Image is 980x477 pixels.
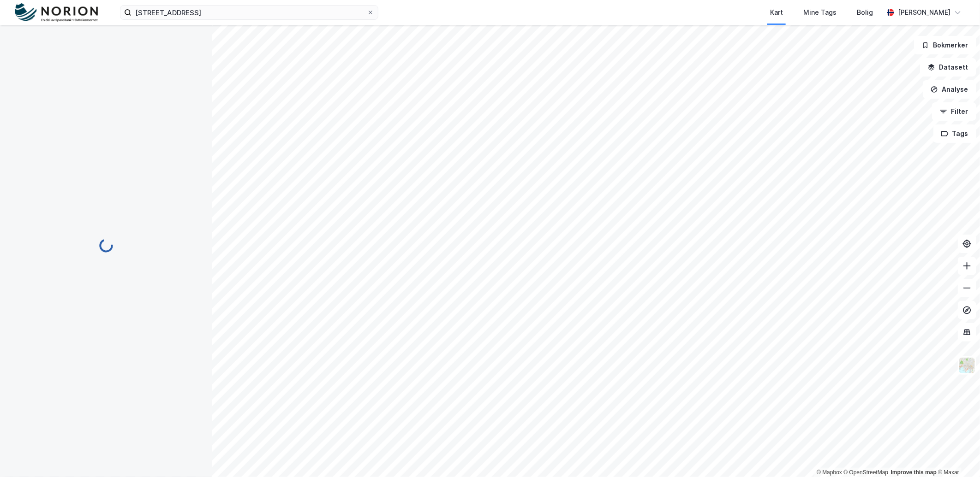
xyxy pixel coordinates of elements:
div: [PERSON_NAME] [898,7,950,18]
iframe: Chat Widget [934,433,980,477]
a: Mapbox [817,469,842,476]
input: Søk på adresse, matrikkel, gårdeiere, leietakere eller personer [131,6,367,19]
img: norion-logo.80e7a08dc31c2e691866.png [15,3,98,22]
div: Kontrollprogram for chat [934,433,980,477]
button: Tags [933,124,976,143]
button: Analyse [923,80,976,99]
img: Z [958,357,976,374]
div: Bolig [857,7,873,18]
a: Improve this map [891,469,937,476]
img: spinner.a6d8c91a73a9ac5275cf975e30b51cfb.svg [99,238,114,253]
div: Mine Tags [803,7,837,18]
a: OpenStreetMap [844,469,889,476]
button: Filter [932,102,976,121]
button: Datasett [920,58,976,77]
button: Bokmerker [914,36,976,54]
div: Kart [770,7,783,18]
